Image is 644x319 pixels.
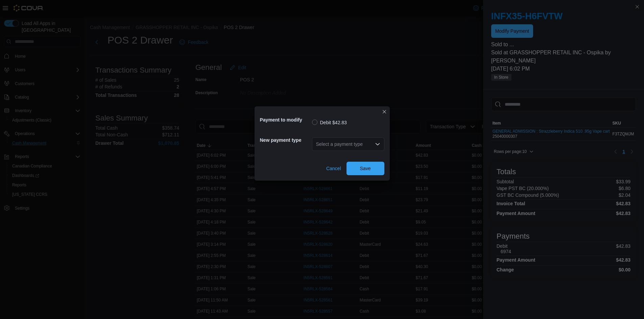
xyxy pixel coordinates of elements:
button: Open list of options [375,141,380,147]
button: Save [347,162,384,175]
input: Accessible screen reader label [316,140,317,148]
span: Save [360,165,371,172]
button: Cancel [324,162,344,175]
span: Cancel [326,165,341,172]
button: Closes this modal window [380,108,388,116]
h5: New payment type [260,133,311,147]
label: Debit $42.83 [312,118,347,127]
h5: Payment to modify [260,113,311,127]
